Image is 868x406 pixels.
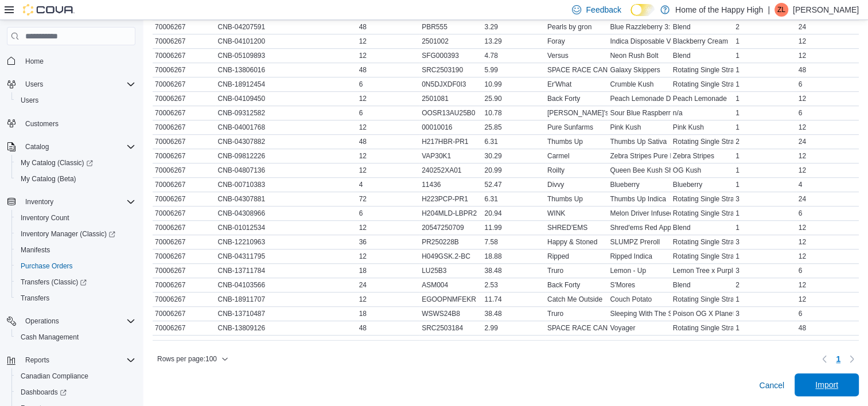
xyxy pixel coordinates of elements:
div: 0N5DJXDF0I3 [419,77,482,91]
a: My Catalog (Beta) [16,172,81,186]
div: 1 [733,249,796,263]
div: Rotating Single Strain [671,192,733,206]
div: WINK [545,206,608,220]
div: 2501002 [419,34,482,48]
div: Blend [671,278,733,292]
div: CNB-12210963 [215,235,356,249]
div: Rotating Single Strain [671,249,733,263]
span: Inventory [25,197,53,206]
a: Canadian Compliance [16,369,93,383]
div: 24 [796,135,859,149]
div: 48 [357,20,419,34]
a: Manifests [16,243,55,257]
div: 4 [796,178,859,192]
div: 2 [733,135,796,149]
div: Crumble Kush [608,77,670,91]
a: Transfers (Classic) [11,274,140,290]
span: Inventory [21,195,135,209]
a: Customers [21,117,63,131]
span: Transfers (Classic) [16,275,135,289]
div: 00010016 [419,120,482,134]
span: Purchase Orders [16,259,135,273]
div: CNB-04101200 [215,34,356,48]
span: Inventory Manager (Classic) [21,229,115,239]
button: Inventory [21,195,58,209]
div: Blend [671,49,733,63]
div: 38.48 [482,307,544,321]
button: Canadian Compliance [11,368,140,384]
span: Manifests [16,243,135,257]
div: 70006267 [153,135,215,149]
div: Blend [671,221,733,235]
div: Couch Potato [608,292,670,306]
div: 20.94 [482,206,544,220]
div: Roilty [545,163,608,177]
span: Reports [25,356,49,365]
div: OG Kush [671,163,733,177]
span: Transfers (Classic) [21,278,87,287]
div: CNB-13710487 [215,307,356,321]
div: Thumbs Up [545,135,608,149]
div: 12 [357,249,419,263]
div: Thumbs Up Sativa [608,135,670,149]
div: SLUMPZ Preroll [608,235,670,249]
span: Purchase Orders [21,261,73,271]
div: 12 [357,221,419,235]
div: 12 [796,249,859,263]
span: Users [25,80,43,89]
span: Manifests [21,245,50,255]
span: Transfers [21,294,49,303]
span: Users [16,93,135,107]
div: 70006267 [153,63,215,77]
button: Home [2,52,140,69]
a: My Catalog (Classic) [16,156,98,170]
div: CNB-04307881 [215,192,356,206]
div: 3.29 [482,20,544,34]
button: Operations [21,314,64,328]
div: 4 [357,178,419,192]
div: 70006267 [153,163,215,177]
span: Home [21,53,135,68]
button: Customers [2,115,140,132]
div: Lemon Tree x Purple Punch x Trop Cookies [671,264,733,278]
div: Rotating Single Strain [671,77,733,91]
div: Pearls by gron [545,20,608,34]
div: 70006267 [153,192,215,206]
a: Purchase Orders [16,259,77,273]
div: 70006267 [153,221,215,235]
span: Inventory Count [16,211,135,225]
div: Rotating Single Strain [671,63,733,77]
div: 70006267 [153,264,215,278]
div: 70006267 [153,49,215,63]
div: 1 [733,92,796,106]
div: Indica Disposable Vape Pen [608,34,670,48]
div: Blueberry [671,178,733,192]
div: Peach Lemonade Disposable Vape Pen [608,92,670,106]
div: 12 [357,49,419,63]
button: Manifests [11,242,140,258]
div: CNB-04308966 [215,206,356,220]
div: 52.47 [482,178,544,192]
span: My Catalog (Classic) [21,158,93,167]
div: 4.78 [482,49,544,63]
div: 7.58 [482,235,544,249]
div: CNB-04307882 [215,135,356,149]
div: LU25B3 [419,264,482,278]
div: Melon Driver Infused [GEOGRAPHIC_DATA] [608,206,670,220]
div: Divvy [545,178,608,192]
div: Peach Lemonade [671,92,733,106]
div: OOSR13AU25B0 [419,106,482,120]
div: H049GSK.2-BC [419,249,482,263]
div: 6.31 [482,192,544,206]
div: 70006267 [153,178,215,192]
button: My Catalog (Beta) [11,171,140,187]
div: 70006267 [153,120,215,134]
span: My Catalog (Classic) [16,156,135,170]
span: 1 [836,353,840,365]
div: Galaxy Skippers [608,63,670,77]
span: Dashboards [16,385,135,399]
button: Catalog [2,139,140,155]
span: Cash Management [21,333,79,342]
div: Zebra Stripes [671,149,733,163]
div: 36 [357,235,419,249]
